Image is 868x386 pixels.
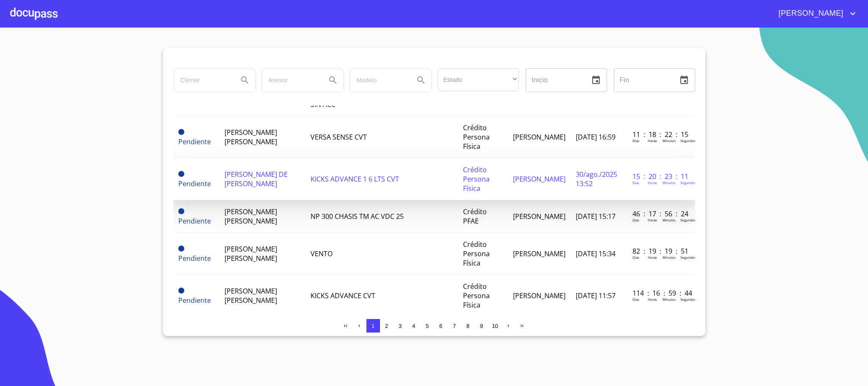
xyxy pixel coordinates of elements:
[576,132,616,142] span: [DATE] 16:59
[488,319,502,333] button: 10
[178,137,211,146] span: Pendiente
[178,208,184,214] span: Pendiente
[680,180,696,185] p: Segundos
[463,165,490,193] span: Crédito Persona Física
[513,132,566,142] span: [PERSON_NAME]
[632,209,690,218] p: 46 : 17 : 56 : 24
[463,123,490,151] span: Crédito Persona Física
[492,323,498,329] span: 10
[366,319,380,333] button: 1
[663,255,676,260] p: Minutos
[513,249,566,258] span: [PERSON_NAME]
[311,212,404,221] span: NP 300 CHASIS TM AC VDC 25
[632,130,690,139] p: 11 : 18 : 22 : 15
[178,288,184,294] span: Pendiente
[463,240,490,268] span: Crédito Persona Física
[323,70,343,90] button: Search
[648,218,657,222] p: Horas
[632,288,690,298] p: 114 : 16 : 59 : 44
[178,171,184,177] span: Pendiente
[453,323,456,329] span: 7
[311,291,375,300] span: KICKS ADVANCE CVT
[576,170,617,188] span: 30/ago./2025 13:52
[225,286,277,305] span: [PERSON_NAME] [PERSON_NAME]
[225,170,288,188] span: [PERSON_NAME] DE [PERSON_NAME]
[350,69,408,92] input: search
[632,255,639,260] p: Dias
[475,319,488,333] button: 9
[480,323,483,329] span: 9
[632,172,690,181] p: 15 : 20 : 23 : 11
[632,297,639,302] p: Dias
[380,319,394,333] button: 2
[632,180,639,185] p: Dias
[225,207,277,226] span: [PERSON_NAME] [PERSON_NAME]
[178,254,211,263] span: Pendiente
[632,138,639,143] p: Dias
[648,255,657,260] p: Horas
[576,212,616,221] span: [DATE] 15:17
[178,216,211,226] span: Pendiente
[576,291,616,300] span: [DATE] 11:57
[513,291,566,300] span: [PERSON_NAME]
[178,246,184,252] span: Pendiente
[632,218,639,222] p: Dias
[680,138,696,143] p: Segundos
[178,129,184,135] span: Pendiente
[576,249,616,258] span: [DATE] 15:34
[311,132,367,142] span: VERSA SENSE CVT
[772,7,848,20] span: [PERSON_NAME]
[663,218,676,222] p: Minutos
[225,128,277,146] span: [PERSON_NAME] [PERSON_NAME]
[663,180,676,185] p: Minutos
[178,296,211,305] span: Pendiente
[513,174,566,184] span: [PERSON_NAME]
[394,319,407,333] button: 3
[174,69,231,92] input: search
[311,174,399,184] span: KICKS ADVANCE 1 6 LTS CVT
[461,319,475,333] button: 8
[680,255,696,260] p: Segundos
[680,297,696,302] p: Segundos
[632,246,690,256] p: 82 : 19 : 19 : 51
[385,323,388,329] span: 2
[262,69,319,92] input: search
[463,282,490,310] span: Crédito Persona Física
[407,319,421,333] button: 4
[412,323,415,329] span: 4
[466,323,469,329] span: 8
[311,249,333,258] span: VENTO
[372,323,374,329] span: 1
[663,138,676,143] p: Minutos
[663,297,676,302] p: Minutos
[225,244,277,263] span: [PERSON_NAME] [PERSON_NAME]
[438,68,519,91] div: ​
[463,207,487,226] span: Crédito PFAE
[434,319,448,333] button: 6
[648,138,657,143] p: Horas
[411,70,431,90] button: Search
[421,319,434,333] button: 5
[178,179,211,188] span: Pendiente
[399,323,402,329] span: 3
[426,323,429,329] span: 5
[772,7,858,20] button: account of current user
[448,319,461,333] button: 7
[235,70,255,90] button: Search
[648,297,657,302] p: Horas
[439,323,442,329] span: 6
[680,218,696,222] p: Segundos
[513,212,566,221] span: [PERSON_NAME]
[648,180,657,185] p: Horas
